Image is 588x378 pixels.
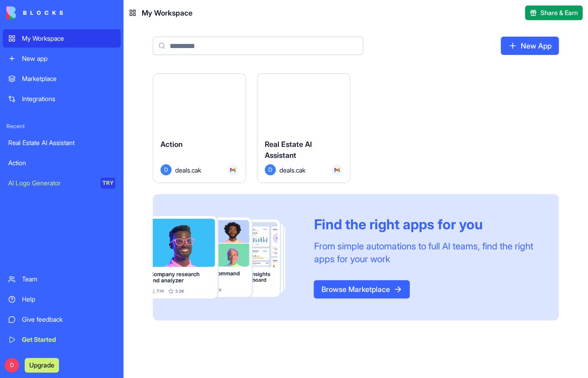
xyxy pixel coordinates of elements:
div: Give feedback [22,315,115,324]
a: Real Estate AI AssistantDdeals.cak [257,73,350,183]
div: Find the right apps for you [314,216,537,232]
a: Action [3,154,121,172]
span: Share & Earn [540,8,578,17]
div: New app [22,54,115,63]
a: New app [3,49,121,68]
div: TRY [101,178,115,189]
a: Integrations [3,90,121,108]
a: Marketplace [3,70,121,88]
div: Get Started [22,335,115,344]
div: Action [8,158,115,167]
a: New App [501,37,559,55]
span: deals.cak [279,165,305,175]
div: Marketplace [22,74,115,83]
span: My Workspace [142,7,192,18]
a: Help [3,290,121,308]
div: My Workspace [22,34,115,43]
span: D [265,164,276,175]
div: Integrations [22,94,115,103]
a: ActionDdeals.cak [153,73,246,183]
span: Action [160,140,182,149]
a: Upgrade [25,360,59,369]
div: Team [22,275,115,284]
span: Recent [3,123,121,130]
a: Team [3,270,121,288]
a: AI Logo GeneratorTRY [3,174,121,192]
span: Real Estate AI Assistant [265,140,312,160]
div: Help [22,295,115,304]
span: D [160,164,171,175]
div: Real Estate AI Assistant [8,138,115,147]
img: Frame_181_egmpey.png [153,216,299,298]
span: D [5,358,19,373]
a: My Workspace [3,29,121,48]
button: Share & Earn [525,5,583,20]
a: Browse Marketplace [314,280,410,298]
img: logo [6,6,63,19]
div: AI Logo Generator [8,178,94,188]
a: Get Started [3,330,121,349]
img: Gmail_trouth.svg [230,167,235,173]
button: Upgrade [25,358,59,373]
a: Real Estate AI Assistant [3,134,121,152]
img: Gmail_trouth.svg [334,167,340,173]
a: Give feedback [3,310,121,329]
div: From simple automations to full AI teams, find the right apps for your work [314,240,537,265]
span: deals.cak [175,165,201,175]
